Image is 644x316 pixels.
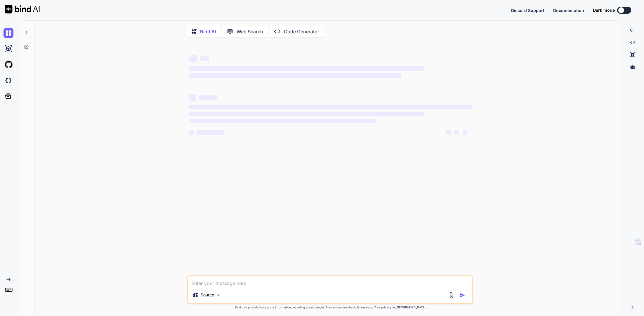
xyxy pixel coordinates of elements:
[189,55,197,63] span: ‌
[553,7,584,13] button: Documentation
[189,66,424,71] span: ‌
[216,293,221,298] img: Pick Models
[201,292,214,298] p: Source
[196,130,224,135] span: ‌
[237,28,263,35] p: Web Search
[454,130,459,135] span: ‌
[5,5,40,13] img: Bind AI
[200,56,209,61] span: ‌
[187,305,473,310] p: Bind can provide inaccurate information, including about people. Always double-check its answers....
[189,94,196,101] span: ‌
[200,28,216,35] p: Bind AI
[189,130,194,135] span: ‌
[459,292,465,298] img: icon
[199,95,217,100] span: ‌
[448,292,455,298] img: attachment
[446,130,451,135] span: ‌
[463,130,467,135] span: ‌
[4,28,13,38] img: chat
[511,7,544,13] button: Discord Support
[284,28,319,35] p: Code Generator
[189,73,401,78] span: ‌
[189,105,472,109] span: ‌
[4,75,13,85] img: darkCloudIdeIcon
[4,60,13,70] img: githubLight
[189,119,376,123] span: ‌
[189,112,424,116] span: ‌
[553,8,584,13] span: Documentation
[4,44,13,54] img: ai-studio
[511,8,544,13] span: Discord Support
[593,7,615,13] span: Dark mode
